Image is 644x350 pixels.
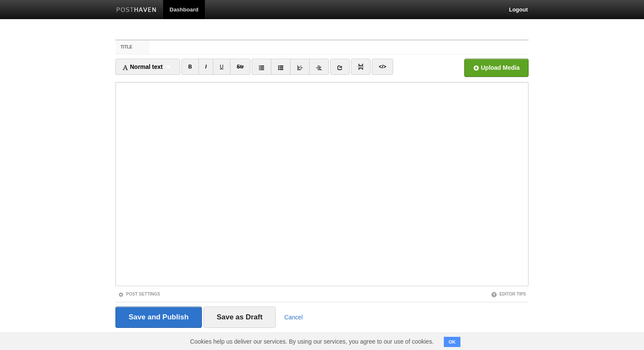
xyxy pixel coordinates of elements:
[230,59,251,75] a: Str
[358,64,364,70] img: pagebreak-icon.png
[116,7,157,14] img: Posthaven-bar
[115,40,150,54] label: Title
[491,292,526,296] a: Editor Tips
[198,59,213,75] a: I
[122,63,163,70] span: Normal text
[284,314,303,321] a: Cancel
[213,59,230,75] a: U
[372,59,393,75] a: </>
[204,307,276,328] input: Save as Draft
[237,64,244,70] del: Str
[181,333,442,350] span: Cookies help us deliver our services. By using our services, you agree to our use of cookies.
[444,337,460,347] button: OK
[118,292,160,296] a: Post Settings
[115,307,202,328] input: Save and Publish
[181,59,199,75] a: B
